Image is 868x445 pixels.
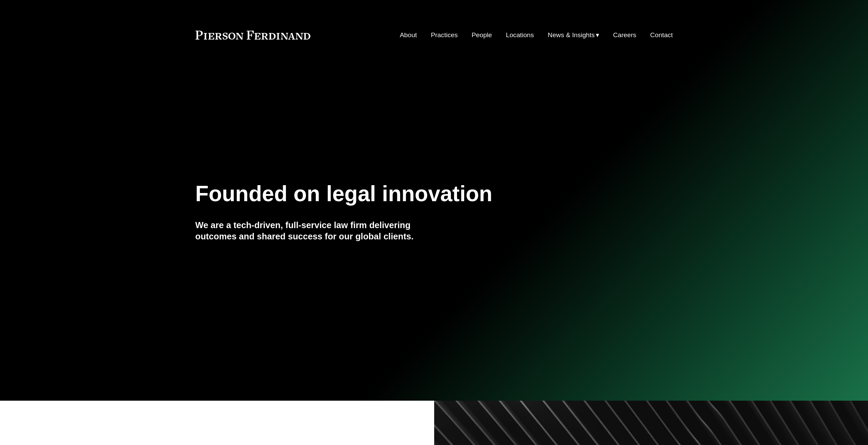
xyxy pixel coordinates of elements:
[548,29,599,42] a: folder dropdown
[650,29,673,42] a: Contact
[506,29,534,42] a: Locations
[548,29,595,41] span: News & Insights
[195,181,593,206] h1: Founded on legal innovation
[613,29,636,42] a: Careers
[400,29,417,42] a: About
[472,29,492,42] a: People
[431,29,458,42] a: Practices
[195,220,434,242] h4: We are a tech-driven, full-service law firm delivering outcomes and shared success for our global...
